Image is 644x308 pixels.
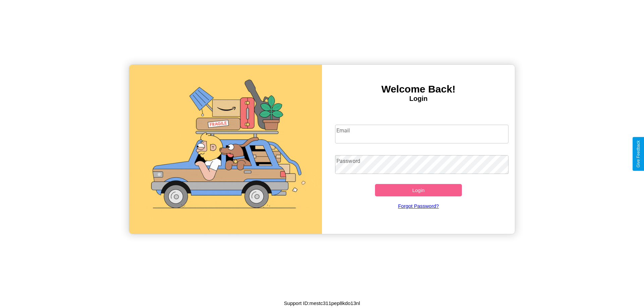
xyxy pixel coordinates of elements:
[322,95,515,103] h4: Login
[284,299,360,308] p: Support ID: mestc311pep8kdo13nl
[375,184,462,196] button: Login
[332,196,505,215] a: Forgot Password?
[322,83,515,95] h3: Welcome Back!
[636,140,641,168] div: Give Feedback
[129,65,322,234] img: gif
